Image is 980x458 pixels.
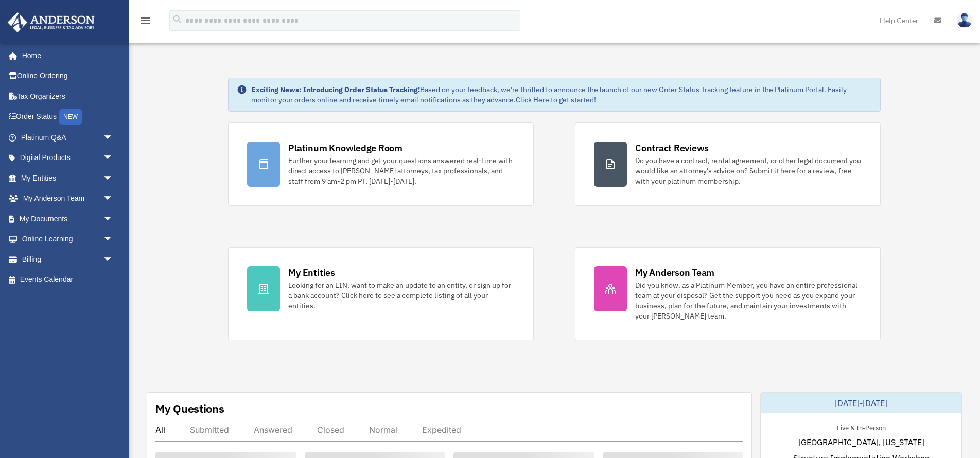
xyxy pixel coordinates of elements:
[190,425,229,435] div: Submitted
[317,425,344,435] div: Closed
[59,109,82,125] div: NEW
[288,155,515,186] div: Further your learning and get your questions answered real-time with direct access to [PERSON_NAM...
[575,247,881,340] a: My Anderson Team Did you know, as a Platinum Member, you have an entire professional team at your...
[957,13,972,28] img: User Pic
[103,168,124,189] span: arrow_drop_down
[7,168,129,188] a: My Entitiesarrow_drop_down
[829,421,894,432] div: Live & In-Person
[7,188,129,209] a: My Anderson Teamarrow_drop_down
[288,142,402,154] div: Platinum Knowledge Room
[7,66,129,86] a: Online Ordering
[635,280,862,321] div: Did you know, as a Platinum Member, you have an entire professional team at your disposal? Get th...
[228,122,534,206] a: Platinum Knowledge Room Further your learning and get your questions answered real-time with dire...
[7,148,129,168] a: Digital Productsarrow_drop_down
[7,249,129,270] a: Billingarrow_drop_down
[798,436,924,448] span: [GEOGRAPHIC_DATA], [US_STATE]
[635,266,714,279] div: My Anderson Team
[103,229,124,250] span: arrow_drop_down
[635,142,709,154] div: Contract Reviews
[251,85,420,94] strong: Exciting News: Introducing Order Status Tracking!
[155,401,224,416] div: My Questions
[7,45,124,66] a: Home
[761,393,961,413] div: [DATE]-[DATE]
[103,148,124,169] span: arrow_drop_down
[7,229,129,250] a: Online Learningarrow_drop_down
[172,14,183,25] i: search
[288,266,335,279] div: My Entities
[103,249,124,270] span: arrow_drop_down
[635,155,862,186] div: Do you have a contract, rental agreement, or other legal document you would like an attorney's ad...
[103,127,124,148] span: arrow_drop_down
[228,247,534,340] a: My Entities Looking for an EIN, want to make an update to an entity, or sign up for a bank accoun...
[516,95,596,104] a: Click Here to get started!
[155,425,165,435] div: All
[7,107,129,128] a: Order StatusNEW
[5,12,98,32] img: Anderson Advisors Platinum Portal
[251,84,871,105] div: Based on your feedback, we're thrilled to announce the launch of our new Order Status Tracking fe...
[7,270,129,290] a: Events Calendar
[422,425,461,435] div: Expedited
[139,14,151,27] i: menu
[288,280,515,311] div: Looking for an EIN, want to make an update to an entity, or sign up for a bank account? Click her...
[7,208,129,229] a: My Documentsarrow_drop_down
[7,127,129,148] a: Platinum Q&Aarrow_drop_down
[254,425,292,435] div: Answered
[575,122,881,206] a: Contract Reviews Do you have a contract, rental agreement, or other legal document you would like...
[139,18,151,27] a: menu
[103,208,124,230] span: arrow_drop_down
[7,86,129,107] a: Tax Organizers
[103,188,124,209] span: arrow_drop_down
[369,425,397,435] div: Normal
